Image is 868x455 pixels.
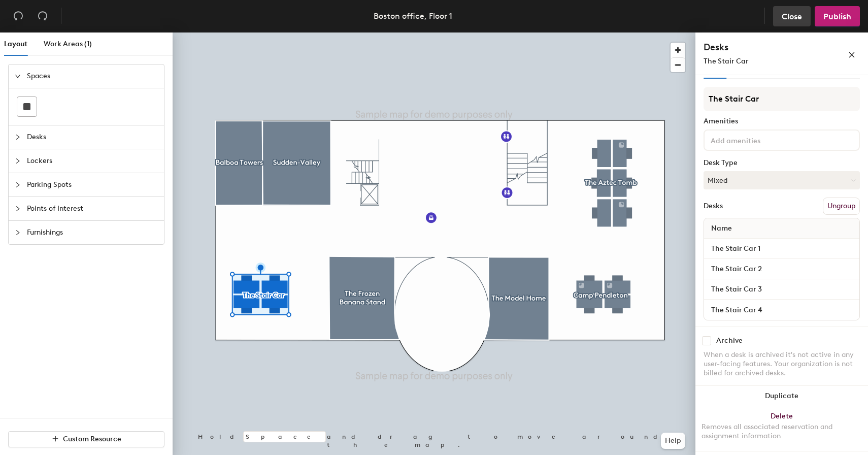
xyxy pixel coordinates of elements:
span: Desks [27,125,158,149]
input: Unnamed desk [706,303,857,317]
span: Spaces [27,64,158,88]
div: Desks [704,202,723,210]
div: Desk Type [704,159,860,167]
input: Unnamed desk [706,282,857,297]
input: Unnamed desk [706,262,857,276]
div: Boston office, Floor 1 [374,10,452,22]
button: Undo (⌘ + Z) [8,6,28,26]
span: Custom Resource [63,435,121,443]
button: Redo (⌘ + ⇧ + Z) [32,6,53,26]
span: expanded [15,73,21,79]
span: close [848,51,855,58]
span: Furnishings [27,221,158,244]
span: undo [13,11,23,21]
button: Close [773,6,811,26]
span: Lockers [27,149,158,173]
button: Duplicate [695,386,868,406]
span: Points of Interest [27,197,158,220]
span: Parking Spots [27,173,158,197]
input: Unnamed desk [706,242,857,256]
span: collapsed [15,206,21,212]
button: Ungroup [823,198,860,215]
span: Work Areas (1) [44,40,92,48]
span: Close [782,12,802,21]
span: collapsed [15,230,21,236]
div: Archive [716,337,743,345]
div: Removes all associated reservation and assignment information [702,422,862,441]
div: Amenities [704,117,860,125]
span: Layout [4,40,27,48]
span: The Stair Car [704,57,749,66]
span: Publish [823,12,851,21]
button: Mixed [704,171,860,189]
button: Custom Resource [8,431,164,447]
button: DeleteRemoves all associated reservation and assignment information [695,406,868,451]
h4: Desks [704,41,815,54]
div: When a desk is archived it's not active in any user-facing features. Your organization is not bil... [704,350,860,378]
span: collapsed [15,158,21,164]
input: Add amenities [709,134,800,146]
button: Help [661,433,685,449]
span: collapsed [15,182,21,188]
button: Publish [815,6,860,26]
span: Name [706,219,737,238]
span: collapsed [15,134,21,140]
